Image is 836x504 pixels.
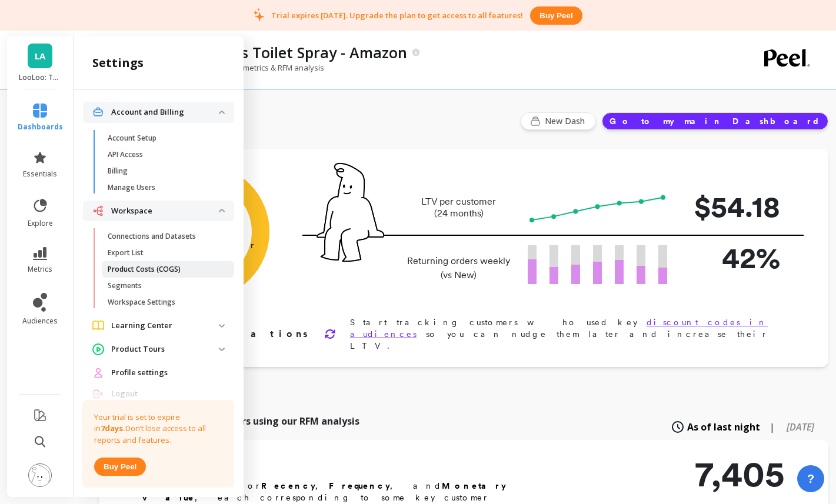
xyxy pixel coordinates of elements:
p: Manage Users [108,183,155,192]
span: explore [28,219,53,228]
p: Billing [108,166,128,176]
p: Connections and Datasets [108,232,196,241]
h2: RFM Segments [142,456,542,475]
p: Account and Billing [111,106,219,118]
span: [DATE] [787,420,814,433]
p: Workspace Settings [108,298,175,307]
p: Returning orders weekly (vs New) [404,254,514,282]
button: ? [797,465,824,492]
p: Segments [108,281,142,291]
p: Trial expires [DATE]. Upgrade the plan to get access to all features! [271,10,523,21]
p: 42% [686,236,780,280]
p: Product Costs (COGS) [108,265,181,274]
span: New Dash [545,115,588,127]
p: LTV per customer (24 months) [404,196,514,219]
span: | [770,420,775,434]
span: ? [807,470,814,487]
strong: 7 days. [101,423,125,433]
span: metrics [28,265,52,274]
p: Your trial is set to expire in Don’t lose access to all reports and features. [94,412,222,446]
span: Logout [111,388,138,400]
img: navigation item icon [92,106,104,118]
button: Buy peel [94,458,146,476]
a: Profile settings [111,367,225,379]
img: down caret icon [219,209,225,212]
img: pal seatted on line [317,163,384,262]
img: profile picture [28,463,52,487]
button: New Dash [521,112,596,130]
img: navigation item icon [92,388,104,400]
p: Workspace [111,205,219,217]
p: Learning Center [111,320,219,332]
img: navigation item icon [92,367,104,379]
p: Export List [108,248,144,258]
img: down caret icon [219,111,225,114]
span: essentials [23,169,57,179]
img: down caret icon [219,324,225,328]
img: navigation item icon [92,343,104,355]
span: Profile settings [111,367,168,379]
p: Product Tours [111,343,219,355]
p: Account Setup [108,133,156,143]
img: down caret icon [219,348,225,351]
p: 7,405 [695,456,785,492]
button: Go to my main Dashboard [602,112,828,130]
p: API Access [108,150,143,159]
p: Start tracking customers who used key so you can nudge them later and increase their LTV. [350,316,791,352]
p: LooLoo: Touchless Toilet Spray - Amazon [119,42,407,62]
button: Buy peel [530,6,582,25]
span: dashboards [18,122,63,132]
p: LooLoo: Touchless Toilet Spray - Amazon [19,73,62,82]
h2: settings [92,55,144,71]
span: As of last night [687,420,760,434]
p: $54.18 [686,185,780,229]
span: audiences [22,316,58,326]
b: Recency [261,481,315,490]
img: navigation item icon [92,321,104,331]
b: Frequency [329,481,390,490]
img: navigation item icon [92,205,104,216]
span: LA [35,49,45,63]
